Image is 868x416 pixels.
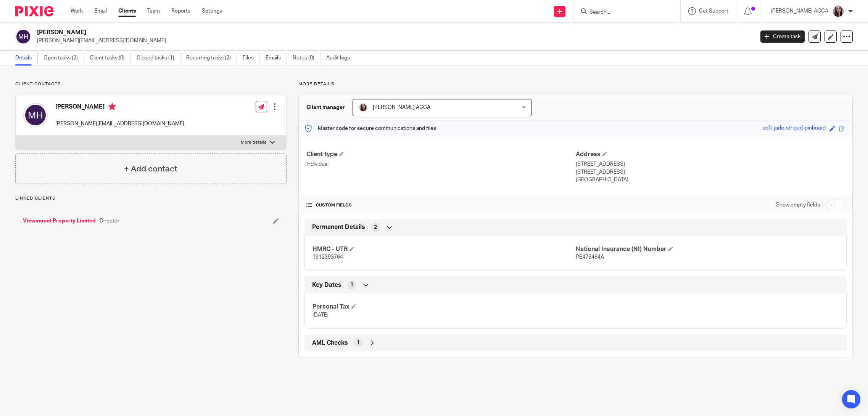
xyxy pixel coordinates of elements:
h2: [PERSON_NAME] [37,29,607,37]
a: Client tasks (0) [90,51,131,66]
a: Closed tasks (1) [137,51,180,66]
p: [PERSON_NAME][EMAIL_ADDRESS][DOMAIN_NAME] [55,120,184,128]
a: Details [15,51,38,66]
p: [STREET_ADDRESS] [576,160,845,168]
span: Permanent Details [312,223,365,231]
span: Key Dates [312,281,341,289]
h4: CUSTOM FIELDS [306,202,575,208]
p: Linked clients [15,195,287,202]
a: Email [94,7,107,15]
p: Individual [306,160,575,168]
img: svg%3E [15,29,31,45]
div: soft-jade-striped-pinboard [763,124,826,133]
p: [PERSON_NAME][EMAIL_ADDRESS][DOMAIN_NAME] [37,37,749,45]
p: [PERSON_NAME] ACCA [771,7,828,15]
span: PE473484A [576,254,604,260]
span: [PERSON_NAME] ACCA [373,105,430,110]
img: Pixie [15,6,53,16]
a: Work [71,7,83,15]
span: 2 [374,224,377,231]
a: Reports [171,7,190,15]
span: 1 [357,339,360,347]
label: Show empty fields [776,201,820,209]
span: 1912393764 [312,254,343,260]
p: Master code for secure communications and files [304,125,436,132]
h4: HMRC - UTR [312,245,575,253]
a: Recurring tasks (2) [186,51,237,66]
a: Team [147,7,160,15]
h4: Address [576,150,845,158]
a: Viewmount Property Limited [23,217,96,225]
a: Clients [118,7,136,15]
a: Settings [202,7,222,15]
p: More details [298,81,853,87]
span: Director [100,217,119,225]
input: Search [589,9,657,16]
h4: National Insurance (NI) Number [576,245,839,253]
span: 1 [350,281,353,289]
span: Get Support [699,8,728,14]
span: AML Checks [312,339,348,347]
h4: [PERSON_NAME] [55,103,184,112]
span: [DATE] [312,312,329,318]
img: Nicole%202023.jpg [832,5,844,18]
h4: Personal Tax [312,303,575,311]
a: Emails [266,51,287,66]
p: [GEOGRAPHIC_DATA] [576,176,845,184]
a: Create task [760,30,805,43]
p: Client contacts [15,81,287,87]
p: [STREET_ADDRESS] [576,168,845,176]
a: Files [243,51,260,66]
a: Open tasks (2) [43,51,84,66]
h3: Client manager [306,104,345,111]
a: Audit logs [326,51,356,66]
h4: Client type [306,150,575,158]
a: Notes (0) [293,51,320,66]
p: More details [241,139,266,146]
img: Nicole%202023.jpg [359,103,368,112]
i: Primary [108,103,116,110]
h4: + Add contact [124,163,177,175]
img: svg%3E [23,103,48,127]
